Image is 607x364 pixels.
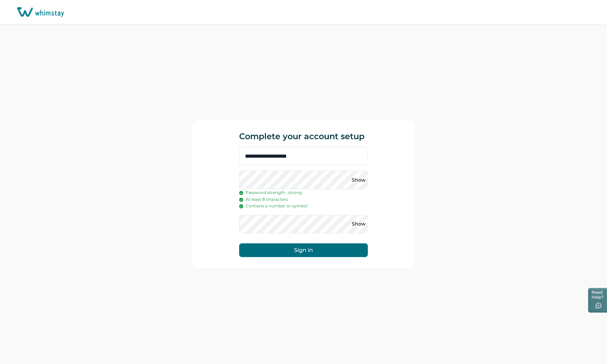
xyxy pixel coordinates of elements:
[353,174,364,185] button: Show
[239,196,368,203] p: At least 8 characters
[353,219,364,230] button: Show
[239,203,368,209] p: Contains a number or symbol
[239,243,368,257] button: Sign in
[239,120,368,141] p: Complete your account setup
[239,189,368,196] p: Password strength : strong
